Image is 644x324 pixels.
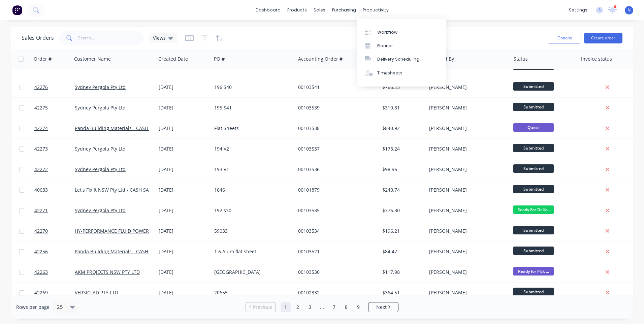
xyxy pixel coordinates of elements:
[22,35,54,41] h1: Sales Orders
[305,302,315,312] a: Page 3
[253,304,272,311] span: Previous
[243,302,401,312] ul: Pagination
[429,145,504,152] div: [PERSON_NAME]
[34,262,75,282] a: 42263
[75,207,126,214] a: Sydney Pergola Pty Ltd
[368,304,398,311] a: Next page
[513,103,554,111] span: Submitted
[75,84,126,90] a: Sydney Pergola Pty Ltd
[252,5,284,15] a: dashboard
[298,104,373,111] div: 00103539
[298,166,373,173] div: 00103536
[34,98,75,118] a: 42275
[566,5,591,15] div: settings
[75,187,154,193] a: Let's Fix It NSW Pty Ltd - CASH SALE
[34,56,52,62] div: Order #
[159,84,209,91] div: [DATE]
[298,187,373,193] div: 00101879
[429,207,504,214] div: [PERSON_NAME]
[298,248,373,255] div: 00103521
[75,228,149,234] a: HY-PERFORMANCE FLUID POWER
[214,228,289,234] div: 59033
[214,104,289,111] div: 195 S41
[513,247,554,255] span: Submitted
[548,33,581,43] button: Options
[246,304,276,311] a: Previous page
[75,269,140,275] a: AKM PROJECTS NSW PTY LTD
[159,228,209,234] div: [DATE]
[34,159,75,180] a: 42272
[298,289,373,296] div: 00102332
[298,84,373,91] div: 00103541
[382,145,422,152] div: $173.24
[429,187,504,193] div: [PERSON_NAME]
[153,34,166,41] span: Views
[34,104,48,111] span: 42275
[16,304,50,311] span: Rows per page
[214,248,289,255] div: 1.6 Alum flat sheet
[34,166,48,173] span: 42272
[584,33,622,43] button: Create order
[382,166,422,173] div: $98.96
[429,289,504,296] div: [PERSON_NAME]
[34,139,75,159] a: 42273
[214,125,289,132] div: Flat Sheets
[34,228,48,234] span: 42270
[513,82,554,91] span: Submitted
[75,104,126,111] a: Sydney Pergola Pty Ltd
[284,5,310,15] div: products
[34,269,48,276] span: 42263
[376,304,387,311] span: Next
[429,166,504,173] div: [PERSON_NAME]
[214,187,289,193] div: 1646
[34,248,48,255] span: 42256
[159,248,209,255] div: [DATE]
[429,228,504,234] div: [PERSON_NAME]
[329,302,339,312] a: Page 7
[159,166,209,173] div: [DATE]
[159,125,209,132] div: [DATE]
[34,187,48,193] span: 40633
[317,302,327,312] a: Jump forward
[298,125,373,132] div: 00103538
[34,289,48,296] span: 42269
[429,84,504,91] div: [PERSON_NAME]
[75,248,160,255] a: Panda Building Materials - CASH SALE
[34,145,48,152] span: 42273
[513,226,554,234] span: Submitted
[357,25,446,39] a: Workflow
[377,70,402,76] div: Timesheets
[377,43,393,49] div: Planner
[75,145,126,152] a: Sydney Pergola Pty Ltd
[34,207,48,214] span: 42271
[34,241,75,262] a: 42256
[298,145,373,152] div: 00103537
[34,77,75,97] a: 42276
[581,56,612,62] div: Invoice status
[281,302,291,312] a: Page 1 is your current page
[513,205,554,214] span: Ready For Deliv...
[310,5,329,15] div: sales
[159,207,209,214] div: [DATE]
[34,180,75,200] a: 40633
[159,145,209,152] div: [DATE]
[513,267,554,276] span: Ready for Pick ...
[382,228,422,234] div: $196.21
[513,288,554,296] span: Submitted
[74,56,111,62] div: Customer Name
[214,84,289,91] div: 196 S40
[514,56,528,62] div: Status
[159,104,209,111] div: [DATE]
[329,5,359,15] div: purchasing
[298,228,373,234] div: 00103534
[75,289,118,296] a: VERSICLAD PTY LTD
[214,289,289,296] div: 20655
[382,289,422,296] div: $364.51
[377,56,419,62] div: Delivery Scheduling
[513,144,554,152] span: Submitted
[377,29,397,35] div: Workflow
[293,302,303,312] a: Page 2
[382,125,422,132] div: $840.92
[513,185,554,193] span: Submitted
[429,104,504,111] div: [PERSON_NAME]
